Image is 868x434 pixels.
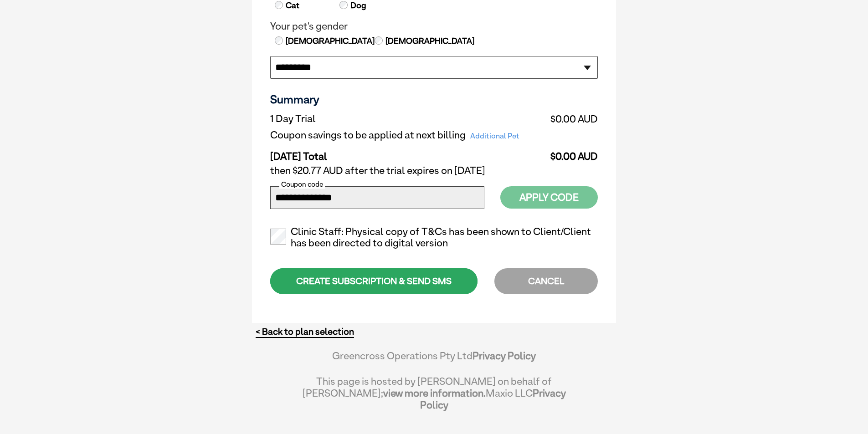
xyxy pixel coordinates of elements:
[270,229,286,245] input: Clinic Staff: Physical copy of T&Cs has been shown to Client/Client has been directed to digital ...
[494,268,598,294] div: CANCEL
[500,186,598,209] button: Apply Code
[270,226,598,250] label: Clinic Staff: Physical copy of T&Cs has been shown to Client/Client has been directed to digital ...
[270,20,598,32] legend: Your pet's gender
[420,387,566,411] a: Privacy Policy
[256,326,354,337] a: < Back to plan selection
[270,111,544,127] td: 1 Day Trial
[302,371,566,411] div: This page is hosted by [PERSON_NAME] on behalf of [PERSON_NAME]; Maxio LLC
[270,163,598,179] td: then $20.77 AUD after the trial expires on [DATE]
[473,350,536,362] a: Privacy Policy
[270,268,478,294] div: CREATE SUBSCRIPTION & SEND SMS
[270,143,544,163] td: [DATE] Total
[544,143,598,163] td: $0.00 AUD
[302,350,566,371] div: Greencross Operations Pty Ltd
[279,180,325,189] label: Coupon code
[544,111,598,127] td: $0.00 AUD
[270,127,544,143] td: Coupon savings to be applied at next billing
[383,387,486,399] a: view more information.
[270,92,598,106] h3: Summary
[466,130,524,143] span: Additional Pet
